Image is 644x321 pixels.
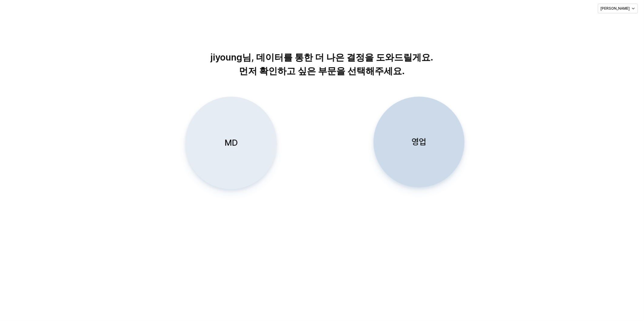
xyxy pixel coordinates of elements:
[412,136,426,147] p: 영업
[167,51,477,78] p: jiyoung님, 데이터를 통한 더 나은 결정을 도와드릴게요. 먼저 확인하고 싶은 부문을 선택해주세요.
[224,137,237,148] p: MD
[374,97,465,187] button: 영업
[601,6,630,11] p: [PERSON_NAME]
[186,97,277,189] button: MD
[598,4,638,13] button: [PERSON_NAME]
